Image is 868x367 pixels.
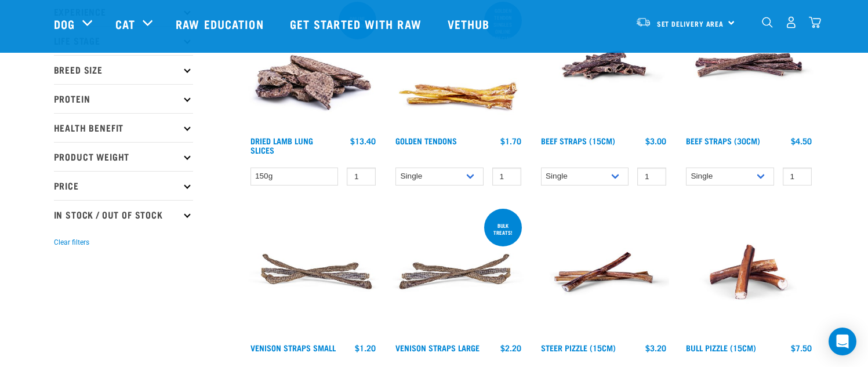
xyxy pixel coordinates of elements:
[829,328,856,355] div: Open Intercom Messenger
[115,15,135,32] a: Cat
[683,206,815,338] img: Bull Pizzle
[791,136,812,146] div: $4.50
[645,343,666,353] div: $3.20
[785,16,797,28] img: user.png
[250,346,336,350] a: Venison Straps Small
[54,171,193,200] p: Price
[248,206,379,338] img: Venison Straps
[541,346,616,350] a: Steer Pizzle (15cm)
[54,55,193,84] p: Breed Size
[54,84,193,113] p: Protein
[278,1,436,47] a: Get started with Raw
[791,343,812,353] div: $7.50
[500,136,521,146] div: $1.70
[762,17,773,28] img: home-icon-1@2x.png
[355,343,376,353] div: $1.20
[395,346,480,350] a: Venison Straps Large
[538,206,670,338] img: Raw Essentials Steer Pizzle 15cm
[54,142,193,171] p: Product Weight
[657,21,724,26] span: Set Delivery Area
[395,139,457,143] a: Golden Tendons
[164,1,278,47] a: Raw Education
[783,168,812,186] input: 1
[686,139,760,143] a: Beef Straps (30cm)
[686,346,756,350] a: Bull Pizzle (15cm)
[54,15,75,32] a: Dog
[484,217,522,241] div: BULK TREATS!
[637,168,666,186] input: 1
[645,136,666,146] div: $3.00
[347,168,376,186] input: 1
[54,237,89,248] button: Clear filters
[250,139,313,152] a: Dried Lamb Lung Slices
[350,136,376,146] div: $13.40
[541,139,615,143] a: Beef Straps (15cm)
[500,343,521,353] div: $2.20
[54,113,193,142] p: Health Benefit
[635,17,651,27] img: van-moving.png
[436,1,504,47] a: Vethub
[393,206,524,338] img: Stack of 3 Venison Straps Treats for Pets
[54,200,193,229] p: In Stock / Out Of Stock
[492,168,521,186] input: 1
[809,16,821,28] img: home-icon@2x.png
